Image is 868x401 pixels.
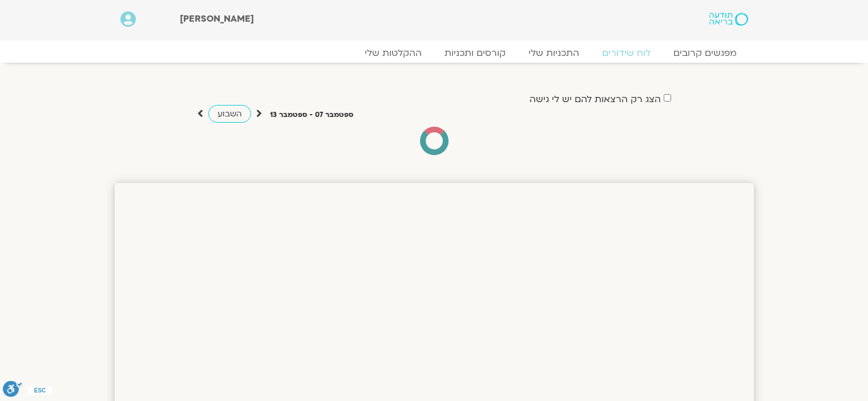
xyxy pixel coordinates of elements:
[662,47,748,59] a: מפגשים קרובים
[353,47,433,59] a: ההקלטות שלי
[217,108,242,119] span: השבוע
[433,47,517,59] a: קורסים ותכניות
[517,47,591,59] a: התכניות שלי
[208,105,251,123] a: השבוע
[591,47,662,59] a: לוח שידורים
[120,47,748,59] nav: Menu
[530,94,661,104] label: הצג רק הרצאות להם יש לי גישה
[180,13,254,25] span: [PERSON_NAME]
[270,109,353,121] p: ספטמבר 07 - ספטמבר 13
